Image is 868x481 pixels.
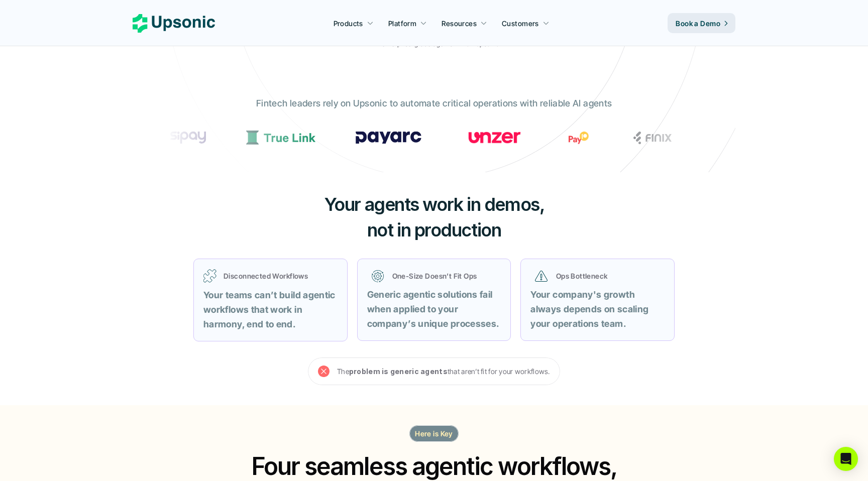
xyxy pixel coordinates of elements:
[337,365,550,378] p: The that aren’t fit for your workflows.
[668,13,735,33] a: Book a Demo
[256,96,612,111] p: Fintech leaders rely on Upsonic to automate critical operations with reliable AI agents
[334,18,363,29] p: Products
[367,219,501,241] span: not in production
[556,271,661,281] p: Ops Bottleneck
[388,18,416,29] p: Platform
[415,428,453,439] p: Here is Key
[442,18,477,29] p: Resources
[203,290,338,329] strong: Your teams can’t build agentic workflows that work in harmony, end to end.
[367,289,499,329] strong: Generic agentic solutions fail when applied to your company’s unique processes.
[224,271,338,281] p: Disconnected Workflows
[502,18,539,29] p: Customers
[530,289,650,329] strong: Your company's growth always depends on scaling your operations team.
[349,367,448,376] strong: problem is generic agents
[834,447,858,471] div: Open Intercom Messenger
[328,14,380,32] a: Products
[392,271,497,281] p: One-Size Doesn’t Fit Ops
[324,193,545,215] span: Your agents work in demos,
[676,18,720,29] p: Book a Demo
